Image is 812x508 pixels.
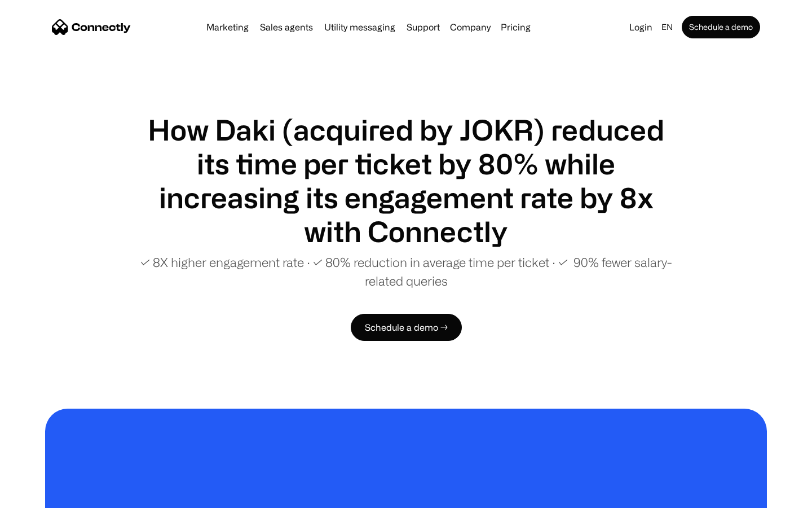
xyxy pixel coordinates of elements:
[23,488,68,504] ul: Language list
[320,23,400,32] a: Utility messaging
[351,314,462,341] a: Schedule a demo →
[450,19,491,35] div: Company
[202,23,253,32] a: Marketing
[255,23,317,32] a: Sales agents
[661,19,673,35] div: en
[657,19,679,35] div: en
[682,16,760,38] a: Schedule a demo
[52,19,131,36] a: home
[496,23,535,32] a: Pricing
[402,23,444,32] a: Support
[135,253,677,290] p: ✓ 8X higher engagement rate ∙ ✓ 80% reduction in average time per ticket ∙ ✓ 90% fewer salary-rel...
[447,19,494,35] div: Company
[135,113,677,248] h1: How Daki (acquired by JOKR) reduced its time per ticket by 80% while increasing its engagement ra...
[11,487,68,504] aside: Language selected: English
[625,19,657,35] a: Login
